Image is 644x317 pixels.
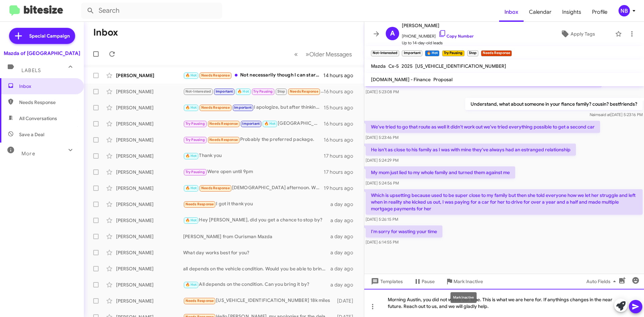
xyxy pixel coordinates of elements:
[415,63,506,69] span: [US_VEHICLE_IDENTIFICATION_NUMBER]
[481,50,512,56] small: Needs Response
[183,88,324,95] div: I'm sorry for wasting your time
[81,3,222,19] input: Search
[425,50,439,56] small: 🔥 Hot
[366,144,576,156] p: He isn't as close to his family as I was with mine they've always had an estranged relationship
[402,40,474,46] span: Up to 14-day-old leads
[185,282,197,287] span: 🔥 Hot
[422,275,435,287] span: Pause
[571,28,595,40] span: Apply Tags
[183,136,324,144] div: Probably the preferred package.
[183,152,324,160] div: Thank you
[19,131,44,138] span: Save a Deal
[209,138,238,142] span: Needs Response
[185,299,214,303] span: Needs Response
[390,28,395,39] span: A
[323,72,359,79] div: 14 hours ago
[183,233,330,240] div: [PERSON_NAME] from Ourisman Mazda
[183,104,324,111] div: I apologize, but after thinking a bit more about it, I am not interested in selling at this time.
[116,201,183,208] div: [PERSON_NAME]
[4,50,80,57] div: Mazda of [GEOGRAPHIC_DATA]
[116,169,183,175] div: [PERSON_NAME]
[209,121,238,126] span: Needs Response
[19,115,57,122] span: All Conversations
[185,186,197,190] span: 🔥 Hot
[183,184,324,192] div: [DEMOGRAPHIC_DATA] afternoon. We actually purchased a CX90 [DATE]. Thank you!
[21,151,35,157] span: More
[366,89,399,94] span: [DATE] 5:23:08 PM
[587,2,613,22] a: Profile
[183,71,323,79] div: Not necessarily though I can start looking closer to end of lease [DATE]. Things are little busy
[324,137,359,143] div: 16 hours ago
[324,88,359,95] div: 16 hours ago
[309,51,352,58] span: Older Messages
[330,233,359,240] div: a day ago
[324,104,359,111] div: 15 hours ago
[183,216,330,224] div: Hey [PERSON_NAME], did you get a chance to stop by?
[19,99,76,106] span: Needs Response
[557,2,587,22] a: Insights
[183,297,334,305] div: [US_VEHICLE_IDENTIFICATION_NUMBER] 18k miles
[465,98,643,110] p: Understand, what about someone in your fiance family? cousin? bestfriends?
[371,76,431,83] span: [DOMAIN_NAME] - Finance
[183,265,330,272] div: all depends on the vehicle condition. Would you be able to bring you vehicle by?
[366,121,600,133] p: We've tried to go that route as well it didn't work out we've tried everything possible to get a ...
[388,63,399,69] span: Cx-5
[183,281,330,288] div: All depends on the condition. Can you bring it by?
[234,105,252,110] span: Important
[183,120,324,127] div: [GEOGRAPHIC_DATA]
[330,249,359,256] div: a day ago
[290,47,356,61] nav: Page navigation example
[29,33,70,39] span: Special Campaign
[366,240,398,245] span: [DATE] 6:14:55 PM
[371,50,399,56] small: Not-Interested
[364,275,408,287] button: Templates
[499,2,524,22] a: Inbox
[201,73,230,77] span: Needs Response
[450,292,477,303] div: Mark Inactive
[330,281,359,288] div: a day ago
[185,105,197,110] span: 🔥 Hot
[185,73,197,77] span: 🔥 Hot
[438,34,474,39] a: Copy Number
[302,47,356,61] button: Next
[277,89,285,94] span: Stop
[116,233,183,240] div: [PERSON_NAME]
[324,120,359,127] div: 16 hours ago
[402,30,474,40] span: [PHONE_NUMBER]
[613,5,637,16] button: NB
[294,50,298,58] span: «
[290,47,302,61] button: Previous
[306,50,309,58] span: »
[599,112,610,117] span: said at
[183,249,330,256] div: What day works best for you?
[116,137,183,143] div: [PERSON_NAME]
[433,76,452,83] span: Proposal
[330,265,359,272] div: a day ago
[581,275,624,287] button: Auto Fields
[185,170,205,174] span: Try Pausing
[185,154,197,158] span: 🔥 Hot
[116,185,183,192] div: [PERSON_NAME]
[290,89,318,94] span: Needs Response
[402,21,474,30] span: [PERSON_NAME]
[467,50,478,56] small: Stop
[440,275,488,287] button: Mark Inactive
[116,120,183,127] div: [PERSON_NAME]
[366,189,643,215] p: Which is upsetting because used to be super close to my family but then she told everyone how we ...
[366,135,398,140] span: [DATE] 5:23:46 PM
[619,5,630,16] div: NB
[366,225,442,237] p: I'm sorry for wasting your time
[237,89,249,94] span: 🔥 Hot
[408,275,440,287] button: Pause
[253,89,273,94] span: Try Pausing
[185,121,205,126] span: Try Pausing
[366,180,399,186] span: [DATE] 5:24:56 PM
[216,89,233,94] span: Important
[586,275,619,287] span: Auto Fields
[334,298,359,304] div: [DATE]
[116,298,183,304] div: [PERSON_NAME]
[364,289,644,317] div: Morning Austin, you did not waste our time. This is what we are here for. If anythings changes in...
[324,169,359,175] div: 17 hours ago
